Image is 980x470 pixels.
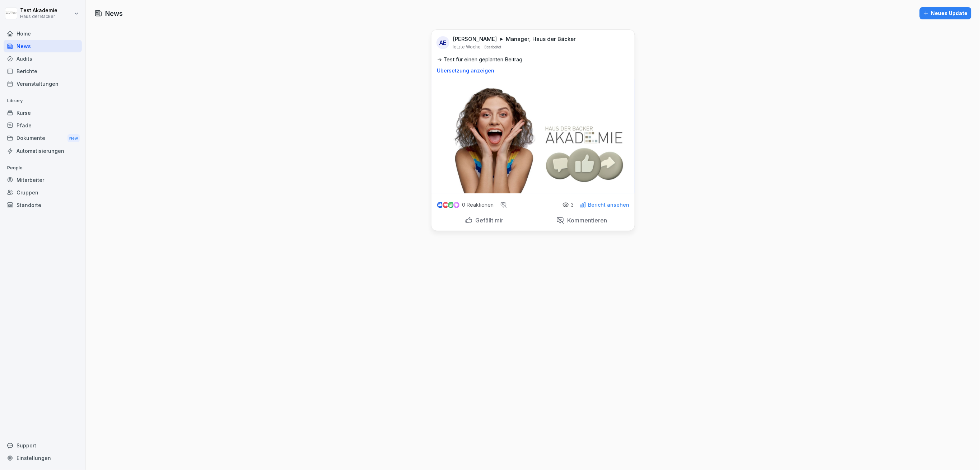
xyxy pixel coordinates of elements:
[4,27,82,40] a: Home
[20,8,57,14] p: Test Akademie
[4,439,82,452] div: Support
[473,217,504,224] p: Gefällt mir
[4,145,82,157] a: Automatisierungen
[4,40,82,52] a: News
[506,36,576,43] p: Manager, Haus der Bäcker
[437,56,629,64] p: -> Test für einen geplanten Beitrag
[485,44,501,50] p: Bearbeitet
[4,162,82,174] p: People
[571,202,574,208] p: 3
[4,52,82,65] a: Audits
[4,186,82,199] a: Gruppen
[437,36,449,49] div: AE
[453,44,481,50] p: letzte Woche
[437,202,443,208] img: like
[20,14,57,19] p: Haus der Bäcker
[4,77,82,90] a: Veranstaltungen
[4,174,82,186] a: Mitarbeiter
[4,95,82,107] p: Library
[105,9,123,18] h1: News
[437,68,629,74] p: Übersetzung anzeigen
[588,202,630,208] p: Bericht ansehen
[4,132,82,145] div: Dokumente
[4,107,82,119] a: Kurse
[4,119,82,132] a: Pfade
[462,202,494,208] p: 0 Reaktionen
[453,202,459,208] img: inspiring
[4,65,82,77] a: Berichte
[923,9,968,17] div: Neues Update
[67,134,80,142] div: New
[448,202,454,208] img: celebrate
[453,36,497,43] p: [PERSON_NAME]
[431,79,635,193] img: anxb4rhhlubtls2k1bq3jugp.png
[564,217,607,224] p: Kommentieren
[443,202,448,208] img: love
[4,199,82,211] a: Standorte
[4,132,82,145] a: DokumenteNew
[4,452,82,464] a: Einstellungen
[920,7,971,19] button: Neues Update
